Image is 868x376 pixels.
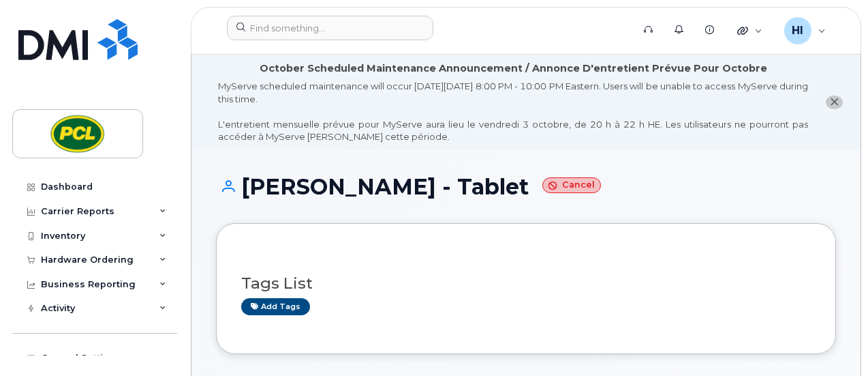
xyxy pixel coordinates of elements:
[542,177,601,193] small: Cancel
[218,80,808,143] div: MyServe scheduled maintenance will occur [DATE][DATE] 8:00 PM - 10:00 PM Eastern. Users will be u...
[241,275,811,292] h3: Tags List
[216,175,836,199] h1: [PERSON_NAME] - Tablet
[826,96,843,110] button: close notification
[260,61,767,76] div: October Scheduled Maintenance Announcement / Annonce D'entretient Prévue Pour Octobre
[241,298,310,315] a: Add tags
